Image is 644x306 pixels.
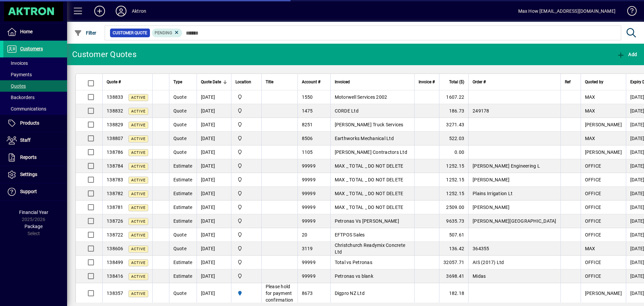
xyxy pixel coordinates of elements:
a: Invoices [3,57,67,69]
span: Invoiced [335,78,350,86]
span: Petronas Vs [PERSON_NAME] [335,218,399,224]
span: Quote [173,232,186,237]
span: Estimate [173,218,193,224]
button: Profile [110,5,132,17]
span: 138722 [107,232,123,237]
span: Ref [565,78,571,86]
span: Central [235,217,257,225]
span: Quote [173,122,186,127]
a: Quotes [3,80,67,92]
span: 8506 [302,136,313,141]
span: OFFICE [585,232,601,237]
span: Type [173,78,182,86]
span: Estimate [173,163,193,169]
span: Invoice # [419,78,435,86]
span: 20 [302,232,308,237]
span: 1475 [302,108,313,114]
span: Estimate [173,273,193,279]
span: 1550 [302,94,313,100]
div: Invoiced [335,78,410,86]
a: Payments [3,69,67,80]
span: Central [235,204,257,211]
div: Ref [565,78,577,86]
span: AIS (2017) Ltd [473,260,504,265]
span: Active [131,192,146,196]
span: Communications [7,106,46,112]
span: Central [235,107,257,115]
span: Central [235,121,257,128]
span: 8251 [302,122,313,127]
td: 507.61 [439,228,468,242]
span: OFFICE [585,205,601,210]
a: Staff [3,132,67,149]
span: Quote [173,94,186,100]
td: [DATE] [197,118,231,132]
span: [PERSON_NAME][GEOGRAPHIC_DATA] [473,218,556,224]
span: 138786 [107,149,123,155]
span: Central [235,190,257,197]
span: 249178 [473,108,489,114]
span: Quote Date [201,78,221,86]
span: 1105 [302,149,313,155]
span: Customer Quote [113,30,147,36]
td: [DATE] [197,187,231,201]
span: 3119 [302,246,313,251]
span: Payments [7,72,32,77]
td: [DATE] [197,104,231,118]
span: Active [131,178,146,182]
span: Filter [74,30,97,36]
span: EFTPOS Sales [335,232,365,237]
td: [DATE] [197,159,231,173]
span: Active [131,123,146,127]
span: [PERSON_NAME] Truck Services [335,122,404,127]
div: Aktron [132,6,146,16]
a: Home [3,24,67,40]
span: Products [20,120,39,126]
td: [DATE] [197,145,231,159]
td: [DATE] [197,256,231,269]
span: Support [20,189,37,194]
span: Quote # [107,78,121,86]
td: [DATE] [197,201,231,214]
td: [DATE] [197,173,231,187]
span: 364355 [473,246,489,251]
span: Quote [173,246,186,251]
div: Title [266,78,293,86]
td: 3698.41 [439,269,468,283]
span: MAX _ TOTAL _ DO NOT DELETE [335,191,404,196]
span: Staff [20,137,31,143]
div: Order # [473,78,556,86]
span: 138833 [107,94,123,100]
td: [DATE] [197,132,231,145]
span: MAX _ TOTAL _ DO NOT DELETE [335,205,404,210]
span: 138784 [107,163,123,169]
td: 3271.43 [439,118,468,132]
span: Financial Year [19,210,48,215]
span: Central [235,272,257,280]
span: Invoices [7,60,28,66]
a: Knowledge Base [622,1,636,23]
td: [DATE] [197,283,231,304]
span: 8673 [302,291,313,296]
button: Add [89,5,110,17]
td: [DATE] [197,214,231,228]
span: OFFICE [585,177,601,182]
td: 9635.73 [439,214,468,228]
span: Motorwell Services 2002 [335,94,387,100]
span: Home [20,29,33,34]
a: Communications [3,103,67,115]
span: [PERSON_NAME] [585,149,622,155]
td: 2509.00 [439,201,468,214]
span: Active [131,95,146,100]
div: Quoted by [585,78,622,86]
span: 138726 [107,218,123,224]
td: [DATE] [197,269,231,283]
span: Backorders [7,95,35,100]
td: 136.42 [439,242,468,256]
span: Petronas vs blank [335,273,373,279]
span: [PERSON_NAME] [473,205,509,210]
span: Estimate [173,177,193,182]
span: Central [235,162,257,170]
span: Estimate [173,191,193,196]
span: Active [131,206,146,210]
